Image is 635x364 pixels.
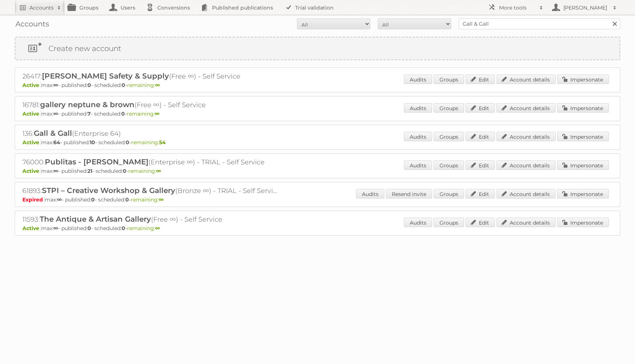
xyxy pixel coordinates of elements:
[42,186,175,195] span: STPI – Creative Workshop & Gallery
[40,215,151,223] span: The Antique & Artisan Gallery
[156,168,161,174] strong: ∞
[496,189,556,199] a: Account details
[155,110,159,117] strong: ∞
[22,139,613,146] p: max: - published: - scheduled: -
[22,100,280,110] h2: 16781: (Free ∞) - Self Service
[29,4,54,11] h2: Accounts
[434,132,464,141] a: Groups
[557,74,609,84] a: Impersonate
[434,189,464,199] a: Groups
[557,132,609,141] a: Impersonate
[386,189,432,199] a: Resend invite
[122,225,125,232] strong: 0
[557,218,609,227] a: Impersonate
[87,110,91,117] strong: 7
[53,82,58,88] strong: ∞
[356,189,384,199] a: Audits
[496,74,556,84] a: Account details
[53,225,58,232] strong: ∞
[22,129,280,138] h2: 136: (Enterprise 64)
[45,157,148,166] span: Publitas - [PERSON_NAME]
[434,160,464,170] a: Groups
[87,168,92,174] strong: 21
[159,196,164,203] strong: ∞
[22,82,41,88] span: Active
[125,196,129,203] strong: 0
[496,218,556,227] a: Account details
[496,132,556,141] a: Account details
[404,103,432,113] a: Audits
[466,160,495,170] a: Edit
[121,110,125,117] strong: 0
[496,160,556,170] a: Account details
[131,139,166,146] span: remaining:
[22,196,613,203] p: max: - published: - scheduled: -
[404,74,432,84] a: Audits
[557,189,609,199] a: Impersonate
[496,103,556,113] a: Account details
[155,82,160,88] strong: ∞
[53,110,58,117] strong: ∞
[53,168,58,174] strong: ∞
[15,37,620,59] a: Create new account
[22,168,613,174] p: max: - published: - scheduled: -
[40,100,134,109] span: gallery neptune & brown
[22,215,280,224] h2: 11593: (Free ∞) - Self Service
[499,4,536,11] h2: More tools
[123,168,126,174] strong: 0
[562,4,609,11] h2: [PERSON_NAME]
[557,103,609,113] a: Impersonate
[22,186,280,196] h2: 61893: (Bronze ∞) - TRIAL - Self Service
[87,82,91,88] strong: 0
[22,225,613,232] p: max: - published: - scheduled: -
[159,139,166,146] strong: 54
[434,103,464,113] a: Groups
[22,139,41,146] span: Active
[466,103,495,113] a: Edit
[434,218,464,227] a: Groups
[42,72,169,80] span: [PERSON_NAME] Safety & Supply
[126,139,129,146] strong: 0
[155,225,160,232] strong: ∞
[87,225,91,232] strong: 0
[466,218,495,227] a: Edit
[22,225,41,232] span: Active
[91,196,95,203] strong: 0
[404,218,432,227] a: Audits
[22,110,41,117] span: Active
[404,160,432,170] a: Audits
[22,72,280,81] h2: 26417: (Free ∞) - Self Service
[128,168,161,174] span: remaining:
[122,82,125,88] strong: 0
[127,225,160,232] span: remaining:
[557,160,609,170] a: Impersonate
[131,196,164,203] span: remaining:
[404,132,432,141] a: Audits
[127,110,159,117] span: remaining:
[34,129,72,138] span: Gall & Gall
[434,74,464,84] a: Groups
[22,157,280,167] h2: 76000: (Enterprise ∞) - TRIAL - Self Service
[57,196,62,203] strong: ∞
[22,196,45,203] span: Expired
[466,189,495,199] a: Edit
[22,82,613,88] p: max: - published: - scheduled: -
[127,82,160,88] span: remaining:
[22,168,41,174] span: Active
[466,132,495,141] a: Edit
[22,110,613,117] p: max: - published: - scheduled: -
[53,139,60,146] strong: 64
[466,74,495,84] a: Edit
[90,139,95,146] strong: 10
